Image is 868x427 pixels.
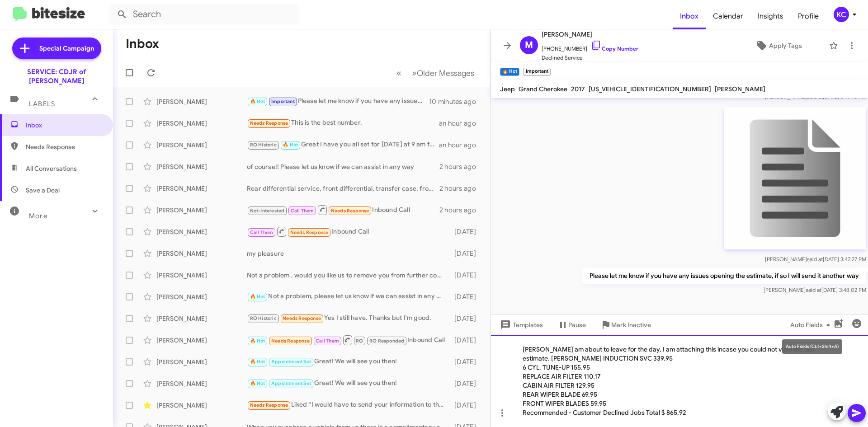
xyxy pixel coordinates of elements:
[782,339,842,354] div: Auto Fields (Ctrl+Shift+A)
[791,3,826,29] span: Profile
[247,204,439,216] div: Inbound Call
[450,249,483,258] div: [DATE]
[156,184,247,193] div: [PERSON_NAME]
[250,380,265,386] span: 🔥 Hot
[500,85,515,93] span: Jeep
[439,206,483,215] div: 2 hours ago
[500,68,519,76] small: 🔥 Hot
[247,357,450,367] div: Great! We will see you then!
[706,3,750,29] a: Calendar
[765,256,866,263] span: [PERSON_NAME] [DATE] 3:47:27 PM
[39,44,94,53] span: Special Campaign
[523,381,827,390] div: CABIN AIR FILTER 129.95
[519,85,567,93] span: Grand Cherokee
[271,99,295,104] span: Important
[156,314,247,323] div: [PERSON_NAME]
[439,184,483,193] div: 2 hours ago
[126,37,159,51] h1: Inbox
[247,400,450,410] div: Liked “I would have to send your information to the manger to verify as I do not have access to w...
[247,184,439,193] div: Rear differential service, front differential, transfer case, front pads and rotors, cabin air fi...
[750,3,791,29] a: Insights
[247,96,429,107] div: Please let me know if you have any issues opening the estimate, if so I will send it another way
[250,294,265,300] span: 🔥 Hot
[406,64,480,82] button: Next
[12,38,101,59] a: Special Campaign
[156,227,247,236] div: [PERSON_NAME]
[450,292,483,301] div: [DATE]
[826,7,858,22] button: KC
[250,142,277,148] span: RO Historic
[283,315,321,321] span: Needs Response
[271,380,311,386] span: Appointment Set
[247,226,450,237] div: Inbound Call
[439,141,483,150] div: an hour ago
[156,271,247,280] div: [PERSON_NAME]
[525,38,533,52] span: M
[271,338,310,344] span: Needs Response
[542,53,638,62] span: Declined Service
[491,317,550,333] button: Templates
[764,286,866,293] span: [PERSON_NAME] [DATE] 3:48:02 PM
[331,208,369,214] span: Needs Response
[568,317,586,333] span: Pause
[156,249,247,258] div: [PERSON_NAME]
[316,338,339,344] span: Call Them
[450,271,483,280] div: [DATE]
[156,206,247,215] div: [PERSON_NAME]
[439,119,483,128] div: an hour ago
[247,162,439,171] div: of course!! Please let us know if we can assist in any way
[391,64,407,82] button: Previous
[732,38,825,54] button: Apply Tags
[247,118,439,128] div: This is the best number.
[250,208,285,214] span: Not-Interested
[450,336,483,345] div: [DATE]
[807,256,823,263] span: said at
[715,85,765,93] span: [PERSON_NAME]
[356,338,363,344] span: RO
[550,317,593,333] button: Pause
[412,67,417,79] span: »
[290,230,329,235] span: Needs Response
[724,107,866,249] img: 9k=
[247,291,450,302] div: Not a problem, please let us know if we can assist in any way
[491,335,868,427] div: [PERSON_NAME] am about to leave for the day, I am attaching this incase you could not view the la...
[291,208,314,214] span: Call Them
[247,140,439,150] div: Great I have you all set for [DATE] at 9 am for your oil change service.
[247,378,450,389] div: Great! We will see you then!
[156,141,247,150] div: [PERSON_NAME]
[523,408,827,417] div: Recommended - Customer Declined Jobs Total $ 865.92
[542,29,638,40] span: [PERSON_NAME]
[247,249,450,258] div: my pleasure
[806,286,821,293] span: said at
[26,186,60,195] span: Save a Deal
[156,401,247,410] div: [PERSON_NAME]
[250,315,277,321] span: RO Historic
[450,227,483,236] div: [DATE]
[523,363,827,372] div: 6 CYL. TUNE-UP 155.95
[156,162,247,171] div: [PERSON_NAME]
[450,379,483,388] div: [DATE]
[589,85,711,93] span: [US_VEHICLE_IDENTIFICATION_NUMBER]
[834,7,849,22] div: KC
[673,3,706,29] a: Inbox
[26,142,103,151] span: Needs Response
[790,317,834,333] span: Auto Fields
[29,212,47,220] span: More
[250,359,265,365] span: 🔥 Hot
[450,401,483,410] div: [DATE]
[156,97,247,106] div: [PERSON_NAME]
[26,164,77,173] span: All Conversations
[591,45,638,52] a: Copy Number
[156,357,247,366] div: [PERSON_NAME]
[523,399,827,408] div: FRONT WIPER BLADES 59.95
[611,317,651,333] span: Mark Inactive
[783,317,841,333] button: Auto Fields
[247,313,450,324] div: Yes I still have. Thanks but I'm good.
[769,38,802,54] span: Apply Tags
[571,85,585,93] span: 2017
[439,162,483,171] div: 2 hours ago
[247,271,450,280] div: Not a problem , would you like us to remove you from further communication?
[429,97,483,106] div: 10 minutes ago
[26,121,103,130] span: Inbox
